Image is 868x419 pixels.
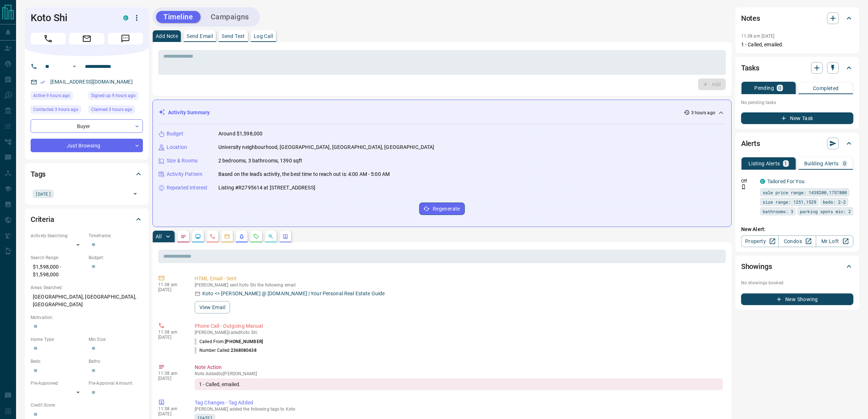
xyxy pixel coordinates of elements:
[754,85,774,91] p: Pending
[195,371,723,376] p: Note Added by [PERSON_NAME]
[195,378,723,390] div: 1 - Called, emailed.
[31,291,143,311] p: [GEOGRAPHIC_DATA], [GEOGRAPHIC_DATA], [GEOGRAPHIC_DATA]
[813,86,839,91] p: Completed
[195,407,723,412] p: [PERSON_NAME] added the following tags to Koto
[158,335,184,340] p: [DATE]
[741,235,779,247] a: Property
[158,371,184,376] p: 11:38 am
[195,330,723,335] p: [PERSON_NAME] called Koto Shi
[31,232,85,239] p: Actively Searching:
[158,282,184,287] p: 11:38 am
[156,11,201,23] button: Timeline
[763,189,847,196] span: sale price range: 1438200,1757800
[268,234,274,239] svg: Opportunities
[741,34,775,39] p: 11:38 am [DATE]
[167,130,183,138] p: Budget
[202,290,385,297] p: Koto <> [PERSON_NAME] @ [DOMAIN_NAME] | Your Personal Real Estate Guide
[31,105,85,116] div: Fri Aug 15 2025
[69,33,104,45] span: Email
[763,198,816,205] span: size range: 1251,1529
[195,338,263,345] p: Called From:
[210,234,215,239] svg: Calls
[89,232,143,239] p: Timeframe:
[741,280,853,286] p: No showings booked
[91,92,136,99] span: Signed up 9 hours ago
[35,190,51,197] span: [DATE]
[224,234,230,239] svg: Emails
[89,105,143,116] div: Fri Aug 15 2025
[253,234,259,239] svg: Requests
[158,287,184,292] p: [DATE]
[123,15,128,20] div: condos.ca
[741,41,853,49] p: 1 - Called, emailed.
[31,402,143,408] p: Credit Score:
[195,301,230,314] button: View Email
[195,322,723,330] p: Phone Call - Outgoing Manual
[156,34,178,39] p: Add Note
[33,106,78,113] span: Contacted 3 hours ago
[156,234,161,239] p: All
[741,135,853,152] div: Alerts
[741,12,760,24] h2: Notes
[419,203,465,215] button: Regenerate
[741,261,772,272] h2: Showings
[741,59,853,77] div: Tasks
[108,33,143,45] span: Message
[778,235,816,247] a: Condos
[823,198,846,205] span: beds: 2-2
[763,208,793,215] span: bathrooms: 3
[31,119,143,133] div: Buyer
[218,130,262,138] p: Around $1,598,000
[31,261,85,281] p: $1,598,000 - $1,598,000
[33,92,70,99] span: Active 9 hours ago
[218,143,435,151] p: University neighbourhood, [GEOGRAPHIC_DATA], [GEOGRAPHIC_DATA], [GEOGRAPHIC_DATA]
[40,80,45,85] svg: Email Verified
[167,157,198,165] p: Size & Rooms
[130,189,140,199] button: Open
[89,380,143,387] p: Pre-Approval Amount:
[741,293,853,305] button: New Showing
[158,330,184,335] p: 11:38 am
[741,138,760,149] h2: Alerts
[31,165,143,183] div: Tags
[741,97,853,108] p: No pending tasks
[218,157,302,165] p: 2 bedrooms, 3 bathrooms, 1390 sqft
[741,9,853,27] div: Notes
[195,364,723,371] p: Note Action
[31,12,112,24] h1: Koto Shi
[843,161,846,166] p: 0
[741,112,853,124] button: New Task
[231,348,257,353] span: 2368080438
[158,406,184,411] p: 11:38 am
[748,161,780,166] p: Listing Alerts
[31,211,143,228] div: Criteria
[89,336,143,343] p: Min Size:
[180,234,186,239] svg: Notes
[218,184,315,192] p: Listing #R2795614 at [STREET_ADDRESS]
[31,214,54,225] h2: Criteria
[167,170,202,178] p: Activity Pattern
[31,284,143,291] p: Areas Searched:
[158,376,184,381] p: [DATE]
[225,339,263,344] span: [PHONE_NUMBER]
[741,62,759,74] h2: Tasks
[159,106,725,119] div: Activity Summary3 hours ago
[89,358,143,365] p: Baths:
[31,92,85,102] div: Fri Aug 15 2025
[31,139,143,152] div: Just Browsing
[195,275,723,282] p: HTML Email - Sent
[70,62,79,71] button: Open
[31,380,85,387] p: Pre-Approved:
[31,358,85,365] p: Beds:
[691,109,715,116] p: 3 hours ago
[767,178,805,184] a: Tailored For You
[89,254,143,261] p: Budget:
[187,34,213,39] p: Send Email
[218,170,390,178] p: Based on the lead's activity, the best time to reach out is: 4:00 AM - 5:00 AM
[91,106,132,113] span: Claimed 3 hours ago
[804,161,839,166] p: Building Alerts
[741,178,756,184] p: Off
[50,79,133,85] a: [EMAIL_ADDRESS][DOMAIN_NAME]
[31,336,85,343] p: Home Type:
[195,399,723,407] p: Tag Changes - Tag Added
